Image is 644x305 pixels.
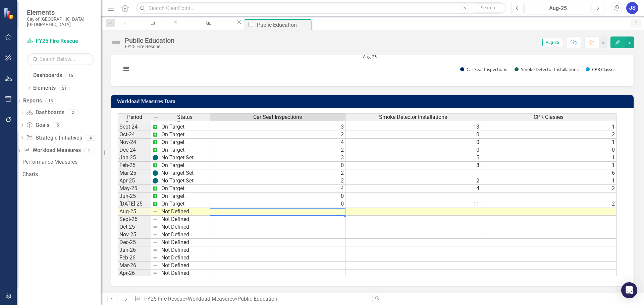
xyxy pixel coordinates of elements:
[118,231,151,239] td: Nov-25
[345,154,481,162] td: 5
[118,239,151,246] td: Dec-25
[111,37,121,48] img: Not Defined
[33,72,62,79] a: Dashboards
[153,155,158,160] img: B83JnUHI7fcUAAAAJXRFWHRkYXRlOmNyZWF0ZQAyMDIzLTA3LTEyVDE1OjMwOjAyKzAwOjAw8YGLlAAAACV0RVh0ZGF0ZTptb...
[144,296,185,302] a: FY25 Fire Rescue
[345,200,481,208] td: 11
[160,254,210,262] td: Not Defined
[121,64,131,74] button: View chart menu, Chart
[179,19,236,27] a: Performance Measures
[210,193,345,200] td: 0
[117,98,630,104] h3: Workload Measures Data
[118,270,151,277] td: Apr-26
[345,177,481,185] td: 2
[27,8,94,16] span: Elements
[160,131,210,139] td: On Target
[153,271,158,276] img: 8DAGhfEEPCf229AAAAAElFTkSuQmCC
[210,200,345,208] td: 0
[210,154,345,162] td: 3
[26,134,82,142] a: Strategic Initiatives
[27,53,94,65] input: Search Below...
[3,8,15,19] img: ClearPoint Strategy
[138,25,166,33] div: Fire Prevention
[471,3,504,13] button: Search
[27,16,94,27] small: City of [GEOGRAPHIC_DATA], [GEOGRAPHIC_DATA]
[210,169,345,177] td: 2
[153,124,158,130] img: AQAAAAAAAAAAAAAAAAAAAAAAAAAAAAAAAAAAAAAAAAAAAAAAAAAAAAAAAAAAAAAAAAAAAAAAAAAAAAAAAAAAAAAAAAAAAAAAA...
[153,217,158,222] img: 8DAGhfEEPCf229AAAAAElFTkSuQmCC
[33,84,56,92] a: Elements
[542,39,562,46] span: Aug-25
[153,186,158,191] img: AQAAAAAAAAAAAAAAAAAAAAAAAAAAAAAAAAAAAAAAAAAAAAAAAAAAAAAAAAAAAAAAAAAAAAAAAAAAAAAAAAAAAAAAAAAAAAAAA...
[153,247,158,253] img: 8DAGhfEEPCf229AAAAAElFTkSuQmCC
[118,216,151,223] td: Sept-25
[153,115,158,120] img: 8DAGhfEEPCf229AAAAAElFTkSuQmCC
[160,270,210,277] td: Not Defined
[22,171,101,177] div: Charts
[626,2,638,14] button: JS
[379,114,447,120] span: Smoke Detector Installations
[22,159,101,165] div: Performance Measures
[237,296,277,302] div: Public Education
[118,208,151,216] td: Aug-25
[118,123,151,131] td: Sept-24
[132,19,172,27] a: Fire Prevention
[160,231,210,239] td: Not Defined
[153,201,158,207] img: AQAAAAAAAAAAAAAAAAAAAAAAAAAAAAAAAAAAAAAAAAAAAAAAAAAAAAAAAAAAAAAAAAAAAAAAAAAAAAAAAAAAAAAAAAAAAAAAA...
[188,296,235,302] a: Workload Measures
[257,21,310,29] div: Public Education
[210,139,345,146] td: 4
[160,216,210,223] td: Not Defined
[153,140,158,145] img: AQAAAAAAAAAAAAAAAAAAAAAAAAAAAAAAAAAAAAAAAAAAAAAAAAAAAAAAAAAAAAAAAAAAAAAAAAAAAAAAAAAAAAAAAAAAAAAAA...
[118,131,151,139] td: Oct-24
[481,185,616,193] td: 2
[118,246,151,254] td: Jan-26
[481,177,616,185] td: 1
[363,54,377,60] text: Aug-25
[153,178,158,183] img: B83JnUHI7fcUAAAAJXRFWHRkYXRlOmNyZWF0ZQAyMDIzLTA3LTEyVDE1OjMwOjAyKzAwOjAw8YGLlAAAACV0RVh0ZGF0ZTptb...
[118,254,151,262] td: Feb-26
[210,177,345,185] td: 2
[23,97,42,105] a: Reports
[160,208,210,216] td: Not Defined
[345,185,481,193] td: 4
[118,169,151,177] td: Mar-25
[136,2,506,14] input: Search ClearPoint...
[160,223,210,231] td: Not Defined
[86,135,96,141] div: 4
[253,114,302,120] span: Car Seat Inspections
[460,66,507,72] button: Show Car Seat Inspections
[118,154,151,162] td: Jan-25
[118,162,151,169] td: Feb-25
[481,162,616,169] td: 1
[586,66,616,72] button: Show CPR Classes
[481,131,616,139] td: 2
[27,37,94,45] a: FY25 Fire Rescue
[481,123,616,131] td: 1
[526,2,590,14] button: Aug-25
[177,114,193,120] span: Status
[345,131,481,139] td: 0
[345,146,481,154] td: 0
[26,109,64,117] a: Dashboards
[160,162,210,169] td: On Target
[345,123,481,131] td: 13
[481,200,616,208] td: 2
[118,262,151,270] td: Mar-26
[160,246,210,254] td: Not Defined
[153,163,158,168] img: AQAAAAAAAAAAAAAAAAAAAAAAAAAAAAAAAAAAAAAAAAAAAAAAAAAAAAAAAAAAAAAAAAAAAAAAAAAAAAAAAAAAAAAAAAAAAAAAA...
[26,122,49,129] a: Goals
[153,263,158,268] img: 8DAGhfEEPCf229AAAAAElFTkSuQmCC
[153,132,158,137] img: AQAAAAAAAAAAAAAAAAAAAAAAAAAAAAAAAAAAAAAAAAAAAAAAAAAAAAAAAAAAAAAAAAAAAAAAAAAAAAAAAAAAAAAAAAAAAAAAA...
[65,73,76,78] div: 15
[53,122,63,128] div: 5
[515,66,578,72] button: Show Smoke Detector Installations
[210,131,345,139] td: 2
[160,239,210,246] td: Not Defined
[481,5,495,10] span: Search
[118,185,151,193] td: May-25
[345,162,481,169] td: 8
[118,146,151,154] td: Dec-24
[160,262,210,270] td: Not Defined
[23,147,80,154] a: Workload Measures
